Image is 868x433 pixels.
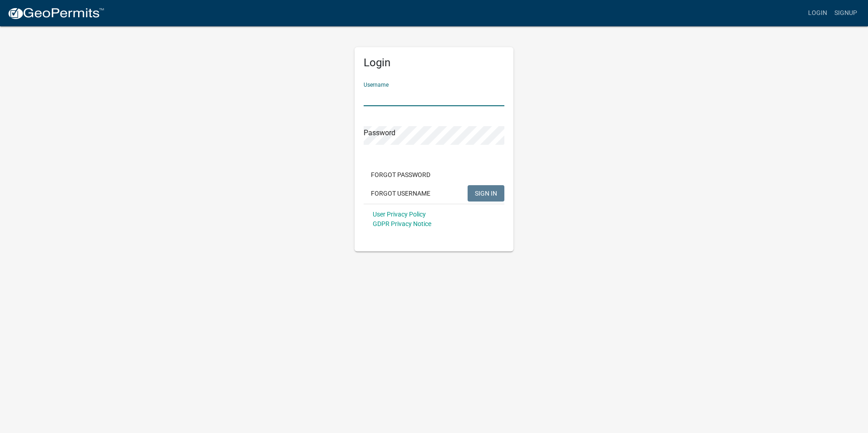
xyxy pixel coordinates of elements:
[804,5,831,22] a: Login
[373,220,431,227] a: GDPR Privacy Notice
[364,185,438,202] button: Forgot Username
[831,5,861,22] a: Signup
[364,167,438,183] button: Forgot Password
[364,56,504,69] h5: Login
[475,189,497,197] span: SIGN IN
[468,185,504,202] button: SIGN IN
[373,211,426,218] a: User Privacy Policy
